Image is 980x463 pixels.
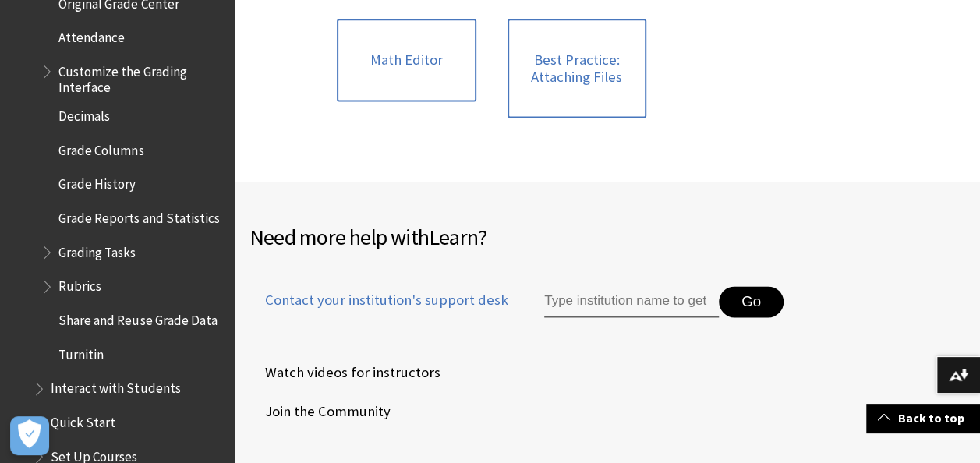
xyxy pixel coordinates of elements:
[249,290,508,310] span: Contact your institution's support desk
[58,58,223,95] span: Customize the Grading Interface
[58,239,136,260] span: Grading Tasks
[249,221,964,253] h2: Need more help with ?
[10,416,49,455] button: Open Preferences
[58,137,143,158] span: Grade Columns
[866,404,980,433] a: Back to top
[58,274,101,295] span: Rubrics
[249,361,440,384] span: Watch videos for instructors
[249,400,391,423] span: Join the Community
[51,376,180,397] span: Interact with Students
[58,171,136,193] span: Grade History
[58,24,125,45] span: Attendance
[249,290,508,329] a: Contact your institution's support desk
[544,286,719,317] input: Type institution name to get support
[58,307,217,328] span: Share and Reuse Grade Data
[58,205,219,226] span: Grade Reports and Statistics
[337,19,476,101] a: Math Editor
[249,400,394,423] a: Join the Community
[51,409,115,430] span: Quick Start
[429,223,478,251] span: Learn
[719,286,784,317] button: Go
[508,19,646,118] a: Best Practice: Attaching Files
[58,103,110,124] span: Decimals
[58,341,104,362] span: Turnitin
[249,361,444,384] a: Watch videos for instructors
